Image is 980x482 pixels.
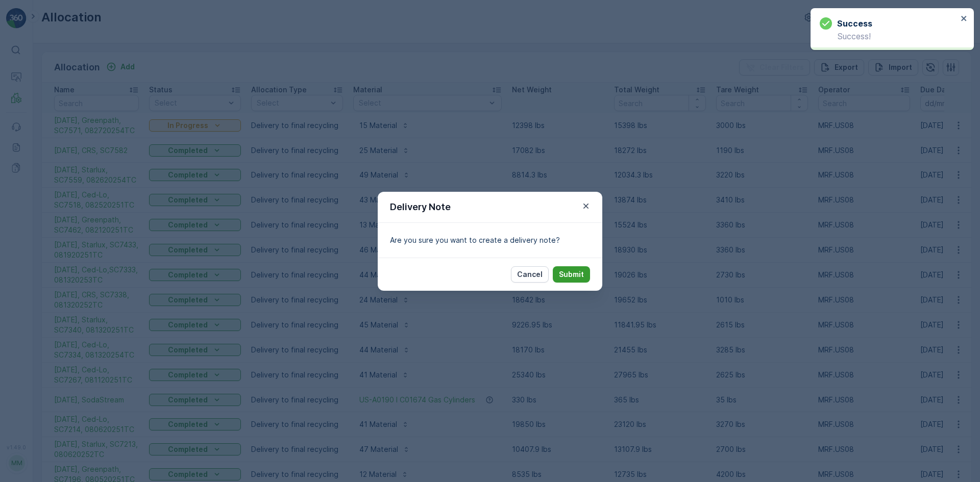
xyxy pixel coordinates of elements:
[961,14,968,24] button: close
[517,269,543,280] p: Cancel
[390,235,590,245] p: Are you sure you want to create a delivery note?
[553,266,590,283] button: Submit
[511,266,549,283] button: Cancel
[820,32,958,41] p: Success!
[837,17,872,30] h3: Success
[559,269,584,280] p: Submit
[390,200,451,214] p: Delivery Note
